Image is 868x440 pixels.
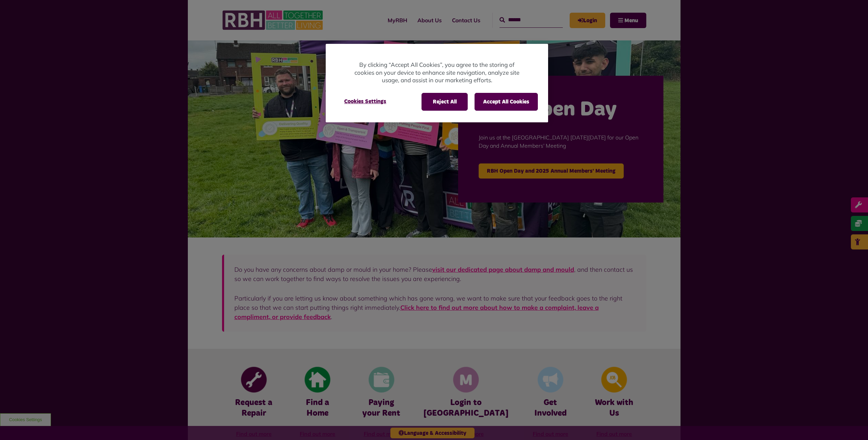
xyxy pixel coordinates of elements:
button: Reject All [422,93,468,111]
div: Privacy [326,44,548,122]
div: Cookie banner [326,44,548,122]
p: By clicking “Accept All Cookies”, you agree to the storing of cookies on your device to enhance s... [353,61,521,84]
button: Cookies Settings [336,93,394,110]
button: Accept All Cookies [475,93,538,111]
